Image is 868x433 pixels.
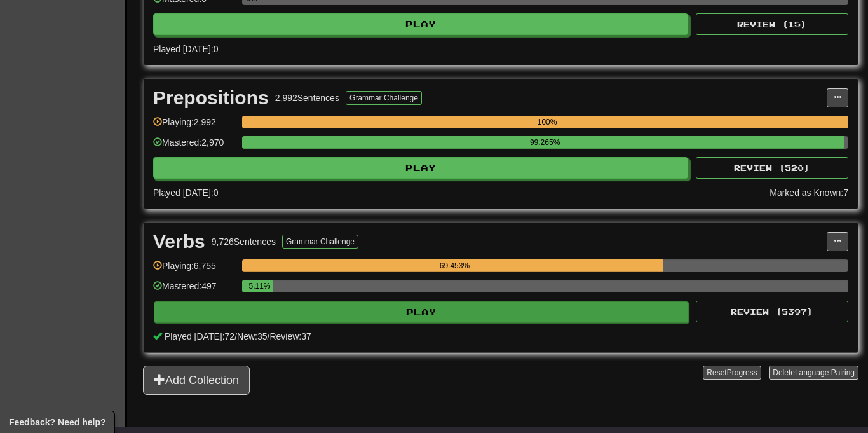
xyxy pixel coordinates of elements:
[212,235,276,248] div: 9,726 Sentences
[769,366,858,380] button: DeleteLanguage Pairing
[153,44,218,54] span: Played [DATE]: 0
[696,157,848,179] button: Review (520)
[282,235,358,249] button: Grammar Challenge
[153,157,688,179] button: Play
[153,259,236,280] div: Playing: 6,755
[696,301,848,322] button: Review (5397)
[143,366,250,395] button: Add Collection
[154,301,689,323] button: Play
[153,232,205,251] div: Verbs
[153,116,236,137] div: Playing: 2,992
[246,116,848,128] div: 100%
[246,136,844,149] div: 99.265%
[346,91,422,105] button: Grammar Challenge
[795,368,855,377] span: Language Pairing
[275,92,339,104] div: 2,992 Sentences
[153,188,218,198] span: Played [DATE]: 0
[153,136,236,157] div: Mastered: 2,970
[153,280,236,301] div: Mastered: 497
[770,186,848,199] div: Marked as Known: 7
[269,331,311,341] span: Review: 37
[268,331,270,341] span: /
[153,88,269,107] div: Prepositions
[237,331,267,341] span: New: 35
[246,280,273,292] div: 5.11%
[246,259,663,272] div: 69.453%
[696,13,848,35] button: Review (15)
[703,366,761,380] button: ResetProgress
[9,416,105,429] span: Open feedback widget
[727,368,757,377] span: Progress
[234,331,237,341] span: /
[165,331,234,341] span: Played [DATE]: 72
[153,13,688,35] button: Play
